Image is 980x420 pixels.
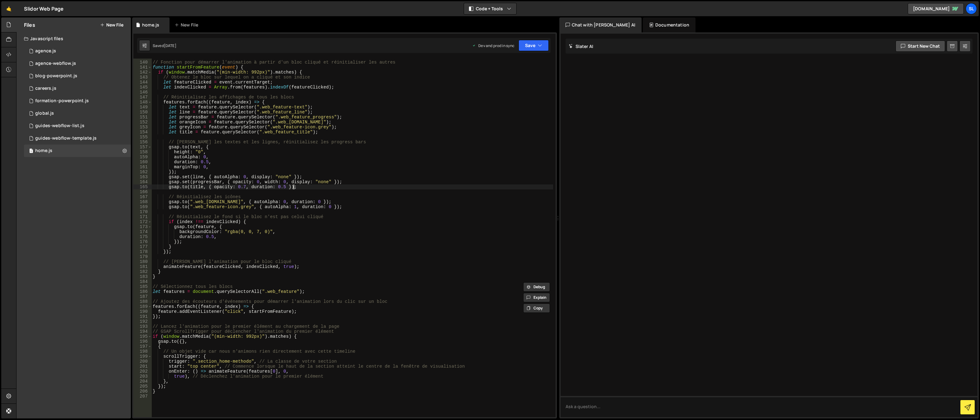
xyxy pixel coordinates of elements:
h2: Files [24,21,35,28]
div: 12109/29874.js [24,132,131,145]
button: Start new chat [896,41,945,52]
div: 196 [133,339,152,344]
div: agence-webflow.js [35,61,76,66]
div: 149 [133,105,152,110]
div: 197 [133,344,152,349]
div: Documentation [643,17,696,32]
div: 157 [133,145,152,150]
div: 169 [133,204,152,209]
div: 148 [133,100,152,105]
div: 12109/29400.js [24,145,131,157]
div: 145 [133,85,152,90]
div: 180 [133,259,152,264]
div: 140 [133,60,152,65]
div: Saved [153,43,176,48]
div: 153 [133,125,152,130]
div: home.js [35,148,52,154]
div: 187 [133,294,152,299]
div: 172 [133,219,152,224]
span: 1 [29,149,33,154]
div: 12109/29471.js [24,95,131,107]
button: Explain [523,293,550,302]
div: 167 [133,194,152,199]
div: 191 [133,314,152,319]
div: 12109/29334.js [24,70,131,82]
div: 205 [133,384,152,389]
div: 198 [133,349,152,354]
div: 200 [133,359,152,364]
div: 146 [133,90,152,95]
a: Sl [966,3,977,14]
div: 164 [133,179,152,184]
div: 201 [133,364,152,369]
div: guides-webflow-list.js [35,123,84,129]
div: Dev and prod in sync [472,43,514,48]
div: 160 [133,160,152,165]
div: 203 [133,374,152,379]
button: Code + Tools [464,3,516,14]
div: 174 [133,229,152,234]
div: 161 [133,165,152,169]
div: 166 [133,189,152,194]
div: 12109/29466.js [24,45,131,57]
div: 179 [133,254,152,259]
div: 154 [133,130,152,135]
div: 12109/29034.js [24,57,131,70]
div: [DATE] [164,43,176,48]
button: New File [100,22,123,27]
div: 199 [133,354,152,359]
div: careers.js [35,86,56,91]
div: 155 [133,135,152,140]
h2: Slater AI [569,43,594,49]
div: 142 [133,70,152,75]
div: 176 [133,239,152,244]
div: 158 [133,150,152,155]
div: 207 [133,394,152,399]
div: 150 [133,110,152,115]
div: Chat with [PERSON_NAME] AI [559,17,642,32]
div: 151 [133,115,152,120]
div: 12109/29650.js [24,120,131,132]
div: 185 [133,284,152,289]
div: 183 [133,274,152,279]
div: 206 [133,389,152,394]
div: New File [174,22,201,28]
div: 204 [133,379,152,384]
div: 147 [133,95,152,100]
div: 162 [133,169,152,174]
div: 159 [133,155,152,160]
div: blog-powerpoint.js [35,73,77,79]
div: 182 [133,269,152,274]
div: 184 [133,279,152,284]
div: 143 [133,75,152,80]
div: 165 [133,184,152,189]
div: 188 [133,299,152,304]
div: 178 [133,249,152,254]
div: 168 [133,199,152,204]
div: 12109/29404.js [24,82,131,95]
div: agence.js [35,48,56,54]
a: [DOMAIN_NAME] [908,3,964,14]
div: 192 [133,319,152,324]
div: 181 [133,264,152,269]
div: 177 [133,244,152,249]
div: 195 [133,334,152,339]
div: 152 [133,120,152,125]
div: 12109/29383.js [24,107,131,120]
div: global.js [35,111,54,116]
div: Javascript files [17,32,131,45]
div: 173 [133,224,152,229]
div: home.js [142,22,159,28]
button: Debug [523,282,550,292]
div: 202 [133,369,152,374]
div: 170 [133,209,152,214]
div: Slidor Web Page [24,5,64,12]
div: 144 [133,80,152,85]
div: 156 [133,140,152,145]
a: 🤙 [1,1,17,16]
div: 171 [133,214,152,219]
div: formation-powerpoint.js [35,98,89,104]
div: 186 [133,289,152,294]
div: 189 [133,304,152,309]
